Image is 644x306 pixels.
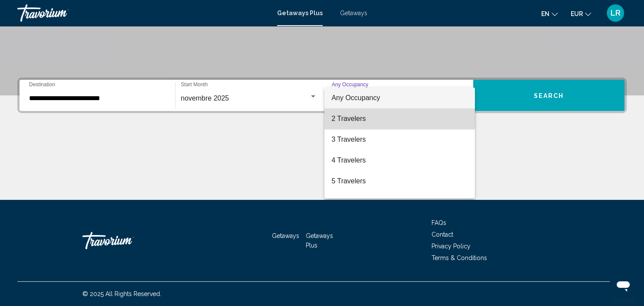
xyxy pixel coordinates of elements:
span: 2 Travelers [331,108,468,129]
iframe: Bouton de lancement de la fenêtre de messagerie [609,271,637,299]
span: Any Occupancy [331,94,380,101]
span: 6 Travelers [331,192,468,212]
span: 3 Travelers [331,129,468,150]
span: 4 Travelers [331,150,468,171]
span: 5 Travelers [331,171,468,192]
